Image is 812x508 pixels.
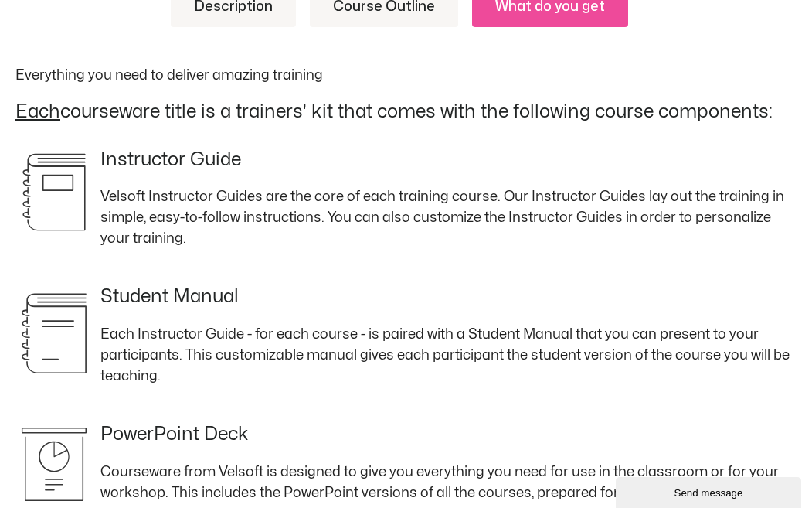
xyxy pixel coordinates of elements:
[15,149,93,236] img: svg_instructor-guide.svg
[15,462,797,503] p: Courseware from Velsoft is designed to give you everything you need for use in the classroom or f...
[15,324,797,387] p: Each Instructor Guide - for each course - is paired with a Student Manual that you can present to...
[100,424,249,446] h4: PowerPoint Deck
[15,65,797,86] p: Everything you need to deliver amazing training
[15,186,797,249] p: Velsoft Instructor Guides are the core of each training course. Our Instructor Guides lay out the...
[616,474,804,508] iframe: chat widget
[15,286,93,380] img: svg_student-training-manual.svg
[15,424,93,505] img: svg_powerpoint-tall.svg
[100,149,241,172] h4: Instructor Guide
[100,286,239,309] h4: Student Manual
[15,103,60,121] u: Each
[15,100,797,124] h2: courseware title is a trainers' kit that comes with the following course components:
